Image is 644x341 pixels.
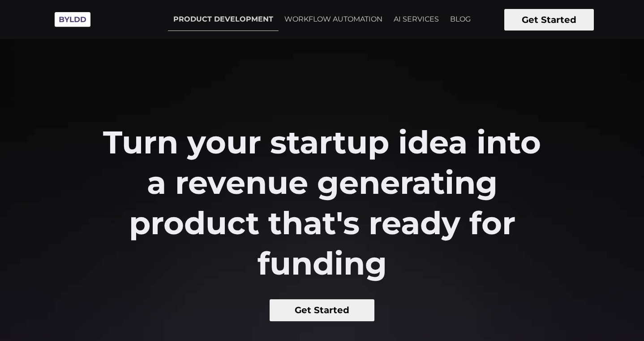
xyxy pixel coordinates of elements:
a: PRODUCT DEVELOPMENT [168,8,279,31]
a: BLOG [445,8,476,31]
a: WORKFLOW AUTOMATION [279,8,388,31]
a: AI SERVICES [388,8,444,31]
button: Get Started [504,9,594,31]
button: Get Started [270,299,375,321]
img: Byldd - Product Development Company [50,7,95,32]
h2: Turn your startup idea into a revenue generating product that's ready for funding [97,122,548,284]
